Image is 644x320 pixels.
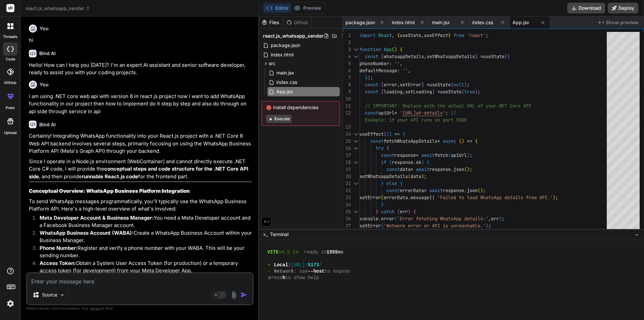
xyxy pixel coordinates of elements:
button: Preview [291,3,324,13]
label: threads [3,34,17,40]
label: GitHub [4,80,16,86]
span: ( [504,53,507,59]
span: , [400,60,402,66]
span: message [411,194,429,200]
span: . [413,159,416,165]
h6: You [40,25,49,32]
span: ( [451,82,453,88]
p: Certainly! Integrating WhatsApp functionality into your React.js project with a .NET Core 8 Web A... [29,132,252,155]
span: err [491,216,499,222]
span: setError [360,223,381,229]
span: , [424,53,427,59]
span: ms [338,249,343,256]
span: ( [381,223,384,229]
p: Since I operate in a Node.js environment (WebContainer) and cannot directly execute .NET Core C# ... [29,158,252,181]
div: 25 [343,208,351,215]
span: const [381,152,394,158]
span: . [464,187,467,193]
span: main.jsx [276,69,295,77]
span: { [475,138,478,144]
div: 16 [343,145,351,152]
span: Example: if your API runs on port 5000 [365,117,467,123]
strong: Access Token: [40,260,76,266]
div: 2 [343,39,351,46]
span: [ [381,89,384,95]
span: ( [384,131,386,137]
span: setLoading [405,89,432,95]
span: ready in [304,249,326,256]
span: } [381,201,384,208]
span: : [389,60,392,66]
span: || [429,194,435,200]
span: ) [464,82,467,88]
p: Hello! How can I help you [DATE]? I'm an expert AI assistant and senior software developer, ready... [29,61,252,77]
div: 20 [343,173,351,180]
span: ( [459,138,462,144]
span: ) [421,159,424,165]
span: setWhatsappDetails [360,173,408,179]
span: fetch [435,152,448,158]
span: App [384,46,392,52]
span: try [376,145,384,151]
span: { [507,53,510,59]
span: } [448,32,451,38]
div: 27 [343,222,351,229]
span: index.html [270,51,294,59]
div: 5 [343,60,351,67]
span: ok [416,159,421,165]
div: 19 [343,166,351,173]
button: Editor [263,3,291,13]
span: .NET Core API [496,103,531,109]
span: '' [402,67,408,74]
div: Click to collapse the range. [352,208,360,215]
div: Click to collapse the range. [352,131,360,138]
span: const [370,138,384,144]
span: // [451,110,456,116]
span: = [427,82,429,88]
div: 21 [343,180,351,187]
span: Install dependencies [266,104,335,111]
span: main.jsx [432,19,450,26]
span: await [421,152,435,158]
span: ) [475,89,478,95]
span: defaultMessage [360,67,397,74]
span: const [365,110,378,116]
img: settings [5,298,16,309]
span: const [386,166,400,172]
div: Click to collapse the range. [352,145,360,152]
h6: You [40,81,49,88]
span: setError [400,82,421,88]
div: 3 [343,46,351,53]
span: setWhatsappDetails [427,53,475,59]
span: , [402,89,405,95]
span: const [386,187,400,193]
span: [ [381,53,384,59]
span: Network [274,268,294,275]
span: const [365,82,378,88]
span: ] [421,82,424,88]
span: ➜ [267,275,268,281]
div: 24 [343,201,351,208]
span: = [480,53,483,59]
span: ( [478,187,480,193]
span: ; [478,89,480,95]
span: console [360,216,378,222]
strong: conceptual steps and code structure for the .NET Core API side [29,166,250,180]
span: ] [432,89,435,95]
span: { [397,32,400,38]
strong: Conceptual Overview: WhatsApp Business Platform Integration [29,188,190,194]
span: --host [308,268,325,275]
span: await [429,187,443,193]
p: Always double-check its answers. Your in Bind [26,305,254,312]
img: attachment [230,291,238,299]
span: = [437,89,440,95]
span: App.jsx [513,19,529,26]
p: To send WhatsApp messages programmatically, you'll typically use the WhatsApp Business Platform A... [29,198,252,213]
span: package.json [345,19,375,26]
span: else [386,180,397,186]
span: ) [480,187,483,193]
span: ( [381,194,384,200]
span: = [424,187,427,193]
span: , [488,216,491,222]
span: , [397,82,400,88]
